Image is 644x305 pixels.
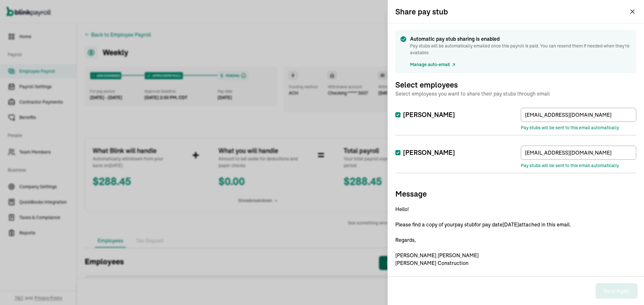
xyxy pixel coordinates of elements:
p: Pay stubs will be sent to this email automatically [521,162,636,169]
h3: Select employees [395,80,636,103]
h3: Message [395,189,636,199]
input: TextInput [521,146,636,160]
input: [PERSON_NAME] [395,150,400,155]
p: Pay stubs will be sent to this email automatically [521,124,636,131]
span: Pay stubs will be automatically emailed once this payroll is paid. You can resend them if needed ... [410,43,631,56]
span: Automatic pay stub sharing is enabled [410,35,631,43]
p: Hello! Please find a copy of your pay stub for pay date [DATE] attached in this email. Regards, [... [395,205,636,267]
label: [PERSON_NAME] [395,148,455,157]
a: Manage auto-email [410,61,456,68]
label: [PERSON_NAME] [395,110,455,119]
h3: Share pay stub [395,6,448,17]
input: TextInput [521,108,636,122]
span: Select employees you want to share their pay stubs through email [395,90,636,103]
button: Send Again [596,283,638,299]
input: [PERSON_NAME] [395,112,400,117]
